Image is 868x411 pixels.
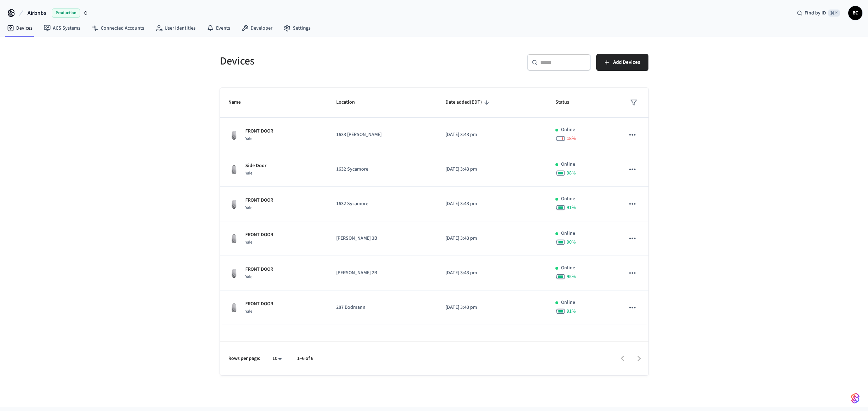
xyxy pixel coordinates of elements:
[561,230,575,237] p: Online
[336,304,429,311] p: 287 Bodmann
[567,135,576,142] span: 18 %
[245,162,266,170] p: Side Door
[228,302,240,313] img: August Wifi Smart Lock 3rd Gen, Silver, Front
[245,205,252,211] span: Yale
[245,128,273,135] p: FRONT DOOR
[445,304,538,311] p: [DATE] 3:43 pm
[269,354,286,364] div: 10
[445,166,538,173] p: [DATE] 3:43 pm
[245,300,273,308] p: FRONT DOOR
[245,170,252,176] span: Yale
[791,7,845,19] div: Find by ID⌘ K
[228,164,240,175] img: August Wifi Smart Lock 3rd Gen, Silver, Front
[567,308,576,315] span: 91 %
[220,88,648,325] table: sticky table
[336,131,429,139] p: 1633 [PERSON_NAME]
[336,97,364,108] span: Location
[596,54,648,71] button: Add Devices
[278,22,316,35] a: Settings
[228,355,260,362] p: Rows per page:
[52,8,80,18] span: Production
[445,200,538,208] p: [DATE] 3:43 pm
[336,269,429,277] p: [PERSON_NAME] 2B
[228,233,240,244] img: August Wifi Smart Lock 3rd Gen, Silver, Front
[828,10,840,17] span: ⌘ K
[245,231,273,239] p: FRONT DOOR
[220,54,430,68] h5: Devices
[561,195,575,203] p: Online
[561,264,575,272] p: Online
[228,268,240,279] img: August Wifi Smart Lock 3rd Gen, Silver, Front
[805,10,826,17] span: Find by ID
[245,239,252,245] span: Yale
[245,197,273,204] p: FRONT DOOR
[1,22,38,35] a: Devices
[336,200,429,208] p: 1632 Sycamore
[567,273,576,280] span: 95 %
[201,22,236,35] a: Events
[849,7,862,19] span: BC
[236,22,278,35] a: Developer
[245,136,252,142] span: Yale
[445,131,538,139] p: [DATE] 3:43 pm
[228,129,240,141] img: August Wifi Smart Lock 3rd Gen, Silver, Front
[567,239,576,246] span: 90 %
[245,308,252,314] span: Yale
[86,22,150,35] a: Connected Accounts
[245,266,273,273] p: FRONT DOOR
[567,204,576,211] span: 91 %
[38,22,86,35] a: ACS Systems
[445,97,491,108] span: Date added(EDT)
[567,170,576,177] span: 98 %
[336,166,429,173] p: 1632 Sycamore
[848,6,862,20] button: BC
[561,161,575,168] p: Online
[228,198,240,210] img: August Wifi Smart Lock 3rd Gen, Silver, Front
[555,97,578,108] span: Status
[851,393,860,404] img: SeamLogoGradient.69752ec5.svg
[561,299,575,306] p: Online
[445,235,538,242] p: [DATE] 3:43 pm
[613,58,640,67] span: Add Devices
[561,126,575,134] p: Online
[445,269,538,277] p: [DATE] 3:43 pm
[228,97,250,108] span: Name
[27,9,46,17] span: Airbnbs
[150,22,201,35] a: User Identities
[336,235,429,242] p: [PERSON_NAME] 3B
[245,274,252,280] span: Yale
[297,355,313,362] p: 1–6 of 6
